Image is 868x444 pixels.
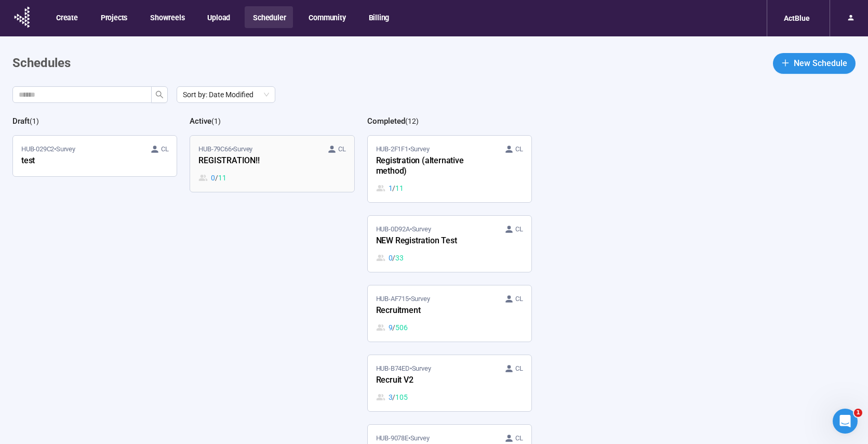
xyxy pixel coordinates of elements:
span: 33 [395,252,404,264]
a: HUB-2F1F1•Survey CLRegistration (alternative method)1 / 11 [368,136,531,202]
span: 506 [395,322,407,333]
span: 1 [854,409,862,417]
span: CL [515,224,523,234]
h2: Completed [367,116,405,126]
span: Sort by: Date Modified [183,87,269,102]
span: / [215,172,218,184]
button: Showreels [142,6,192,28]
span: / [392,322,395,333]
span: CL [515,144,523,154]
span: HUB-79C66 • Survey [198,144,252,154]
span: plus [781,59,790,67]
button: Projects [92,6,135,28]
h2: Draft [12,116,30,126]
span: 11 [218,172,226,184]
span: HUB-029C2 • Survey [21,144,75,154]
div: ActBlue [778,8,816,28]
span: HUB-B74ED • Survey [376,363,431,374]
span: / [392,182,395,194]
div: Recruitment [376,304,490,318]
span: / [392,252,395,264]
div: test [21,154,136,168]
span: CL [515,363,523,374]
span: HUB-9078E • Survey [376,433,430,443]
span: CL [338,144,346,154]
div: REGISTRATION!! [198,154,313,168]
span: 11 [395,182,404,194]
a: HUB-0D92A•Survey CLNEW Registration Test0 / 33 [368,216,531,272]
div: NEW Registration Test [376,234,490,248]
button: Upload [199,6,237,28]
div: 9 [376,322,408,333]
div: 0 [198,172,226,184]
span: search [155,90,164,99]
button: Scheduler [245,6,293,28]
a: HUB-AF715•Survey CLRecruitment9 / 506 [368,285,531,342]
span: ( 1 ) [211,117,221,125]
iframe: Intercom live chat [833,409,858,434]
span: ( 12 ) [405,117,419,125]
span: HUB-0D92A • Survey [376,224,431,234]
span: CL [515,294,523,304]
button: Create [48,6,85,28]
a: HUB-029C2•Survey CLtest [13,136,177,176]
span: CL [161,144,169,154]
span: ( 1 ) [30,117,39,125]
h1: Schedules [12,54,71,73]
button: Billing [360,6,397,28]
span: 105 [395,391,407,403]
span: CL [515,433,523,443]
div: 0 [376,252,404,264]
span: / [392,391,395,403]
span: HUB-2F1F1 • Survey [376,144,430,154]
button: Community [300,6,353,28]
div: 3 [376,391,408,403]
div: Registration (alternative method) [376,154,490,178]
div: 1 [376,182,404,194]
button: plusNew Schedule [773,53,856,74]
div: Recruit V2 [376,374,490,387]
a: HUB-79C66•Survey CLREGISTRATION!!0 / 11 [190,136,354,192]
span: HUB-AF715 • Survey [376,294,430,304]
span: New Schedule [794,57,847,70]
button: search [151,86,168,103]
h2: Active [190,116,211,126]
a: HUB-B74ED•Survey CLRecruit V23 / 105 [368,355,531,411]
